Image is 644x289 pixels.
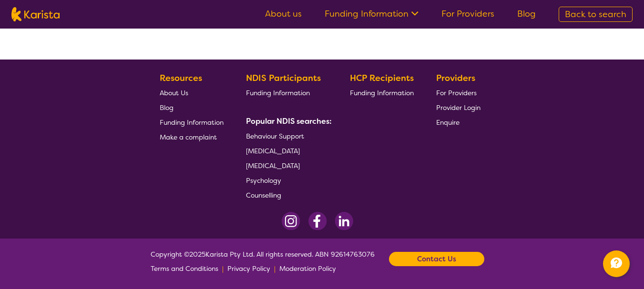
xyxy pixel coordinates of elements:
span: Back to search [565,9,626,20]
span: Blog [160,103,174,112]
b: Popular NDIS searches: [246,116,332,126]
span: Copyright © 2025 Karista Pty Ltd. All rights reserved. ABN 92614763076 [151,247,375,276]
span: Behaviour Support [246,132,304,140]
span: [MEDICAL_DATA] [246,147,300,155]
span: Privacy Policy [227,264,270,273]
img: Karista logo [11,7,60,21]
a: Behaviour Support [246,129,328,143]
span: About Us [160,89,188,97]
span: Counselling [246,191,281,199]
a: Blog [160,100,224,115]
a: For Providers [436,85,480,100]
img: Instagram [282,212,300,230]
a: Psychology [246,173,328,188]
a: Back to search [559,7,633,22]
a: Funding Information [160,115,224,130]
span: For Providers [436,89,477,97]
b: HCP Recipients [350,72,414,84]
b: Resources [160,72,202,84]
a: Funding Information [246,85,328,100]
a: Blog [517,8,536,20]
span: Funding Information [350,89,414,97]
a: For Providers [441,8,494,20]
span: Psychology [246,176,281,185]
a: [MEDICAL_DATA] [246,143,328,158]
span: Moderation Policy [279,264,336,273]
a: About Us [160,85,224,100]
span: Provider Login [436,103,480,112]
span: Funding Information [246,89,310,97]
img: LinkedIn [335,212,353,230]
a: About us [265,8,302,20]
span: [MEDICAL_DATA] [246,161,300,170]
a: Counselling [246,188,328,202]
b: Contact Us [417,252,456,266]
span: Funding Information [160,118,224,127]
span: Make a complaint [160,133,217,141]
a: Moderation Policy [279,261,336,276]
span: Enquire [436,118,460,127]
a: Make a complaint [160,130,224,144]
a: Enquire [436,115,480,130]
img: Facebook [308,212,327,230]
span: Terms and Conditions [151,264,218,273]
b: NDIS Participants [246,72,321,84]
p: | [222,261,224,276]
a: Funding Information [325,8,419,20]
a: [MEDICAL_DATA] [246,158,328,173]
a: Funding Information [350,85,414,100]
a: Privacy Policy [227,261,270,276]
a: Terms and Conditions [151,261,218,276]
button: Channel Menu [603,250,630,277]
b: Providers [436,72,475,84]
a: Provider Login [436,100,480,115]
p: | [274,261,276,276]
